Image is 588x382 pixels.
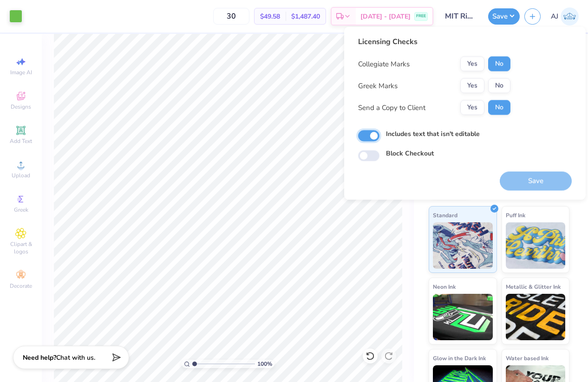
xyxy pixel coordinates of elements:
[551,11,558,22] span: AJ
[10,282,32,290] span: Decorate
[506,294,566,340] img: Metallic & Glitter Ink
[5,240,37,255] span: Clipart & logos
[14,206,28,214] span: Greek
[11,103,31,110] span: Designs
[358,102,425,113] div: Send a Copy to Client
[506,353,549,363] span: Water based Ink
[10,69,32,76] span: Image AI
[386,149,434,158] label: Block Checkout
[488,8,520,25] button: Save
[460,78,484,93] button: Yes
[416,13,426,19] span: FREE
[506,222,566,269] img: Puff Ink
[506,282,561,291] span: Metallic & Glitter Ink
[23,353,56,362] strong: Need help?
[358,80,398,91] div: Greek Marks
[358,36,510,47] div: Licensing Checks
[10,137,32,145] span: Add Text
[386,129,480,139] label: Includes text that isn't editable
[433,222,493,269] img: Standard
[358,58,410,69] div: Collegiate Marks
[433,294,493,340] img: Neon Ink
[433,210,457,220] span: Standard
[56,353,95,362] span: Chat with us.
[257,360,272,368] span: 100 %
[561,7,579,26] img: Armiel John Calzada
[460,100,484,115] button: Yes
[438,7,483,26] input: Untitled Design
[551,7,579,26] a: AJ
[260,12,280,21] span: $49.58
[291,12,320,21] span: $1,487.40
[488,57,510,71] button: No
[433,282,456,291] span: Neon Ink
[460,57,484,71] button: Yes
[506,210,525,220] span: Puff Ink
[12,172,30,179] span: Upload
[488,78,510,93] button: No
[360,12,411,21] span: [DATE] - [DATE]
[433,353,486,363] span: Glow in the Dark Ink
[488,100,510,115] button: No
[213,8,249,25] input: – –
